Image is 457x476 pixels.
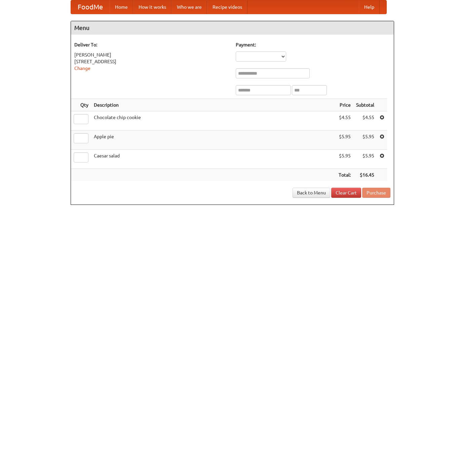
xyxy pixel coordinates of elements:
[336,99,353,111] th: Price
[336,169,353,181] th: Total:
[353,131,377,150] td: $5.95
[336,131,353,150] td: $5.95
[293,188,330,198] a: Back to Menu
[71,21,394,35] h4: Menu
[74,58,229,65] div: [STREET_ADDRESS]
[71,99,91,111] th: Qty
[74,41,229,48] h5: Deliver To:
[74,66,90,71] a: Change
[336,111,353,131] td: $4.55
[172,0,207,14] a: Who we are
[133,0,172,14] a: How it works
[91,111,336,131] td: Chocolate chip cookie
[353,150,377,169] td: $5.95
[359,0,380,14] a: Help
[110,0,133,14] a: Home
[91,99,336,111] th: Description
[353,169,377,181] th: $16.45
[353,111,377,131] td: $4.55
[236,41,390,48] h5: Payment:
[353,99,377,111] th: Subtotal
[362,188,390,198] button: Purchase
[74,51,229,58] div: [PERSON_NAME]
[336,150,353,169] td: $5.95
[91,131,336,150] td: Apple pie
[331,188,361,198] a: Clear Cart
[207,0,247,14] a: Recipe videos
[91,150,336,169] td: Caesar salad
[71,0,110,14] a: FoodMe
